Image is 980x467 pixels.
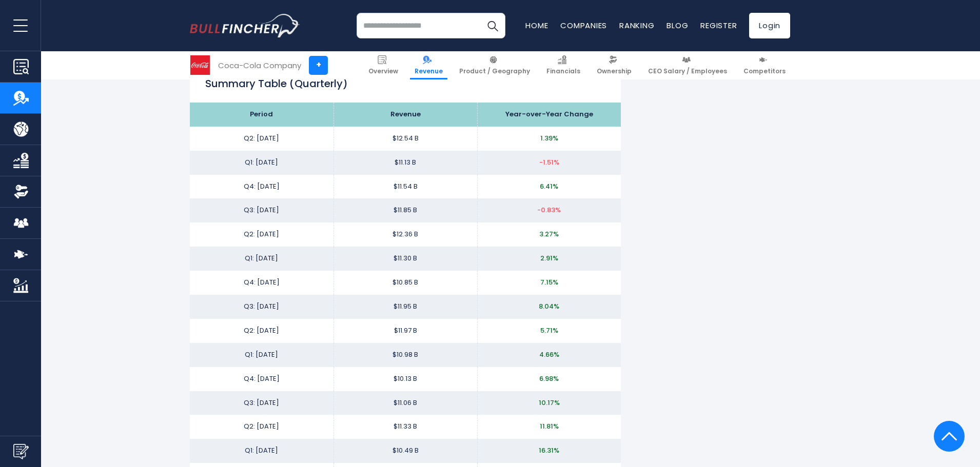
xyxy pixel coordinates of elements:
span: Ownership [597,67,632,75]
td: Q4: [DATE] [190,271,334,295]
a: Financials [542,51,585,79]
a: Ownership [592,51,636,79]
td: Q2: [DATE] [190,127,334,151]
span: 3.27% [539,229,559,239]
td: $10.98 B [334,343,477,367]
td: Q1: [DATE] [190,343,334,367]
td: $11.54 B [334,175,477,199]
a: Competitors [739,51,790,79]
span: 4.66% [539,350,559,359]
td: $10.13 B [334,367,477,391]
span: 11.81% [540,421,559,431]
a: Register [700,20,737,31]
td: Q4: [DATE] [190,175,334,199]
td: $11.13 B [334,151,477,175]
img: KO logo [190,55,210,75]
span: Competitors [743,67,786,75]
span: Financials [546,67,580,75]
img: Ownership [13,184,29,199]
td: Q3: [DATE] [190,391,334,415]
span: Product / Geography [459,67,530,75]
a: Login [749,13,790,38]
th: Period [190,103,334,127]
td: Q1: [DATE] [190,151,334,175]
span: 10.17% [539,398,560,408]
td: $12.54 B [334,127,477,151]
span: CEO Salary / Employees [648,67,727,75]
span: -0.83% [537,205,561,215]
button: Search [480,13,505,38]
th: Year-over-Year Change [477,103,621,127]
img: bullfincher logo [190,14,300,37]
td: $10.85 B [334,271,477,295]
span: -1.51% [539,157,559,167]
a: Home [525,20,548,31]
span: 8.04% [539,301,559,311]
td: Q4: [DATE] [190,367,334,391]
td: Q2: [DATE] [190,319,334,343]
span: 2.91% [540,253,558,263]
a: Ranking [619,20,654,31]
div: Coca-Cola Company [218,59,301,71]
a: Revenue [410,51,447,79]
h2: Summary Table (Quarterly) [205,76,605,91]
td: $11.33 B [334,415,477,439]
a: Overview [364,51,403,79]
a: CEO Salary / Employees [643,51,732,79]
td: Q1: [DATE] [190,247,334,271]
td: $11.95 B [334,295,477,319]
td: Q3: [DATE] [190,198,334,222]
a: Companies [560,20,607,31]
td: Q3: [DATE] [190,295,334,319]
td: Q2: [DATE] [190,222,334,247]
span: Overview [368,67,398,75]
span: 5.71% [540,326,558,335]
a: Blog [667,20,688,31]
span: 7.15% [540,277,558,287]
a: + [309,56,328,75]
td: Q1: [DATE] [190,439,334,463]
span: 1.39% [540,133,558,143]
td: $11.97 B [334,319,477,343]
td: Q2: [DATE] [190,415,334,439]
a: Product / Geography [455,51,535,79]
td: $11.30 B [334,247,477,271]
td: $12.36 B [334,222,477,247]
span: 6.41% [540,181,558,191]
a: Go to homepage [190,14,300,37]
span: 6.98% [539,374,559,383]
td: $11.85 B [334,198,477,222]
span: Revenue [415,67,443,75]
span: 16.31% [539,445,559,455]
th: Revenue [334,103,477,127]
td: $11.06 B [334,391,477,415]
td: $10.49 B [334,439,477,463]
